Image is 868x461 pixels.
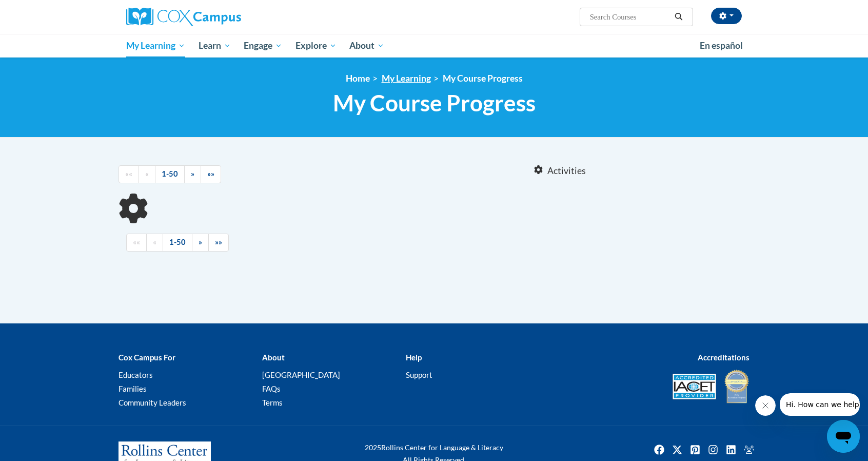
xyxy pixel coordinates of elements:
button: Search [671,11,686,23]
a: Educators [119,370,153,379]
a: Next [184,165,201,183]
a: My Learning [120,34,192,57]
span: « [145,169,149,178]
a: Instagram [705,441,721,458]
img: Instagram icon [705,441,721,458]
a: FAQs [262,384,281,393]
img: Cox Campus [126,8,241,26]
span: My Course Progress [333,89,536,117]
a: Cox Campus [126,8,321,26]
span: »» [215,238,222,246]
span: Hi. How can we help? [6,7,83,15]
span: « [153,238,156,246]
img: Accredited IACET® Provider [673,374,716,399]
button: Account Settings [711,8,742,24]
img: Facebook group icon [741,441,757,458]
img: IDA® Accredited [724,369,749,405]
b: Help [406,353,422,362]
span: Activities [547,165,586,177]
img: Pinterest icon [687,441,703,458]
span: »» [207,169,214,178]
a: Pinterest [687,441,703,458]
iframe: Close message [755,395,776,416]
a: Begining [119,165,139,183]
a: Community Leaders [119,398,186,407]
img: Twitter icon [669,441,685,458]
span: » [199,238,202,246]
span: Explore [295,40,337,52]
span: About [349,40,384,52]
span: En español [700,40,743,51]
a: Explore [289,34,343,57]
a: Next [192,234,209,252]
a: 1-50 [155,165,185,183]
a: 1-50 [163,234,192,252]
a: Previous [146,234,163,252]
a: My Course Progress [443,73,523,84]
a: Linkedin [723,441,739,458]
a: End [208,234,229,252]
a: En español [693,35,749,56]
span: «« [125,169,132,178]
span: «« [133,238,140,246]
span: Engage [244,40,282,52]
a: Begining [126,234,147,252]
a: Previous [139,165,155,183]
b: Accreditations [698,353,749,362]
iframe: Message from company [780,393,860,416]
span: 2025 [365,443,381,452]
a: About [343,34,391,57]
img: Facebook icon [651,441,667,458]
b: About [262,353,285,362]
a: Home [346,73,370,84]
a: Families [119,384,147,393]
a: Engage [237,34,289,57]
span: My Learning [126,40,185,52]
iframe: Button to launch messaging window [827,420,860,453]
a: Learn [192,34,238,57]
input: Search Courses [589,11,671,23]
a: Facebook Group [741,441,757,458]
a: Twitter [669,441,685,458]
a: Facebook [651,441,667,458]
a: Support [406,370,432,379]
div: Main menu [111,34,757,57]
a: My Learning [382,73,431,84]
span: » [191,169,194,178]
a: End [201,165,221,183]
img: LinkedIn icon [723,441,739,458]
a: [GEOGRAPHIC_DATA] [262,370,340,379]
b: Cox Campus For [119,353,175,362]
span: Learn [199,40,231,52]
a: Terms [262,398,283,407]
